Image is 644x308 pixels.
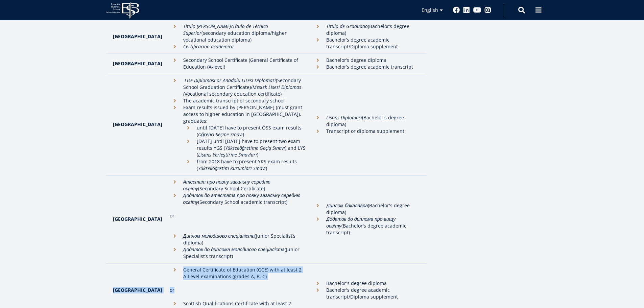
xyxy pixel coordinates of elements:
li: (Junior Specialist’s diploma) [170,233,306,246]
li: Secondary School Certificate (General Certificate of Education (A-level) [170,57,306,70]
strong: [GEOGRAPHIC_DATA] [113,216,162,222]
em: Lise Diplomasi or Anadolu Lisesi Diplomasi [185,77,276,84]
li: Bachelor's degree diploma [313,280,420,287]
li: Secondary School Graduation Certificate)/ Vocational secondary education certificate) [170,77,306,97]
li: (secondary education diploma/higher vocational education diploma) [170,23,306,43]
p: or [170,287,306,293]
li: Bachelor’s degree academic transcript/Diploma supplement [313,37,420,50]
li: Bachelor's degree academic transcript/Diploma supplement [313,287,420,300]
a: Facebook [453,7,460,14]
li: Bachelor’s degree academic transcript [313,64,420,70]
li: Transcript or diploma supplement [313,128,420,135]
li: [DATE] until [DATE] have to present two exam results YGS ( ) and LYS ( ) [183,138,306,158]
li: (Bachelor's degree diploma) [313,202,420,216]
li: until [DATE] have to present ÖSS exam results ( ) [183,124,306,138]
em: Yükseköğretim Kurumları Sınavı [198,165,266,171]
a: Linkedin [463,7,470,14]
em: Lisans Diplomasi [326,114,362,121]
strong: [GEOGRAPHIC_DATA] [113,121,162,127]
em: Certificación académica [183,43,234,50]
strong: [GEOGRAPHIC_DATA] [113,60,162,67]
em: Атестат про повну загальну середню освiту [183,179,270,192]
em: Meslek Lisesi Diplomas ( [183,84,301,97]
strong: [GEOGRAPHIC_DATA] [113,287,162,293]
li: Bachelor’s degree diploma [313,57,420,64]
em: Диплом молодшого спеціаліста [183,233,255,239]
em: Título de Graduado [326,23,368,29]
strong: [GEOGRAPHIC_DATA] [113,33,162,40]
em: Диплом бакалавра [326,202,368,209]
li: (Junior Specialist’s transcript) [170,246,306,260]
li: from 2018 have to present YKS exam results ( ) [183,158,306,172]
p: or [170,212,306,219]
em: Lisans Yerleştirme Sınavları [198,151,257,158]
a: Youtube [473,7,481,14]
li: (Secondary School Certificate) [170,179,306,192]
em: Додаток до диплома молодшого спеціаліста [183,246,285,253]
em: Додаток до атестата про повну загальну середню освiту [183,192,301,205]
li: General Certificate of Education (GCE) with at least 2 A-Level examinations (grades A, B, C) [170,266,306,280]
li: (Secondary School academic transcript) [170,192,306,206]
li: (Bachelor’s degree diploma) [313,23,420,37]
i: (Bachelor's degree diploma) [326,114,404,127]
em: Öğrenci Seçme Sınavı [198,131,243,138]
em: Título [PERSON_NAME]/Título de Técnico Superior [183,23,268,36]
li: Exam results issued by [PERSON_NAME] (must grant access to higher education in [GEOGRAPHIC_DATA])... [170,104,306,172]
em: Додаток до диплома про вищу освiту [326,216,396,229]
a: Instagram [484,7,491,14]
li: (Bachelor's degree academic transcript) [313,216,420,236]
i: ( [185,77,277,84]
li: The academic transcript of secondary school [170,97,306,104]
em: Yükseköğretime Geçiş Sınavı [225,145,285,151]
